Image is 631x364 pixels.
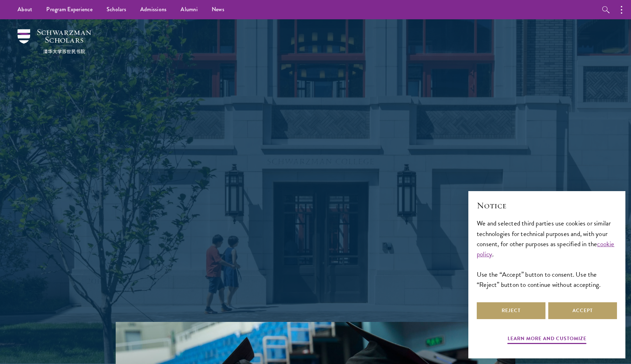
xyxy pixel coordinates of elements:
[477,200,617,211] h2: Notice
[18,29,91,54] img: Schwarzman Scholars
[548,302,617,319] button: Accept
[508,334,586,345] button: Learn more and customize
[477,218,617,289] div: We and selected third parties use cookies or similar technologies for technical purposes and, wit...
[477,302,545,319] button: Reject
[477,239,615,259] a: cookie policy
